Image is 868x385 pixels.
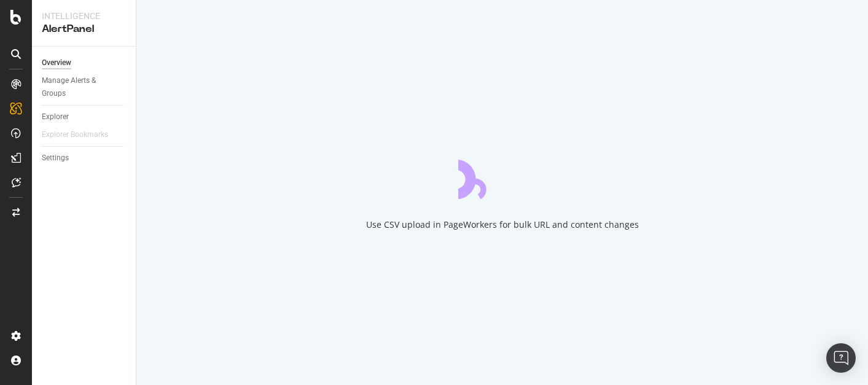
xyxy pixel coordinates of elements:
div: Explorer Bookmarks [42,128,108,141]
div: Settings [42,152,69,165]
div: Manage Alerts & Groups [42,74,115,100]
a: Explorer Bookmarks [42,128,120,141]
div: Overview [42,56,71,69]
a: Manage Alerts & Groups [42,74,127,100]
a: Explorer [42,111,127,123]
a: Overview [42,56,127,69]
div: animation [458,155,547,199]
div: Intelligence [42,10,126,22]
div: Open Intercom Messenger [826,343,856,373]
a: Settings [42,152,127,165]
div: AlertPanel [42,22,126,36]
div: Explorer [42,111,69,123]
div: Use CSV upload in PageWorkers for bulk URL and content changes [366,219,639,231]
